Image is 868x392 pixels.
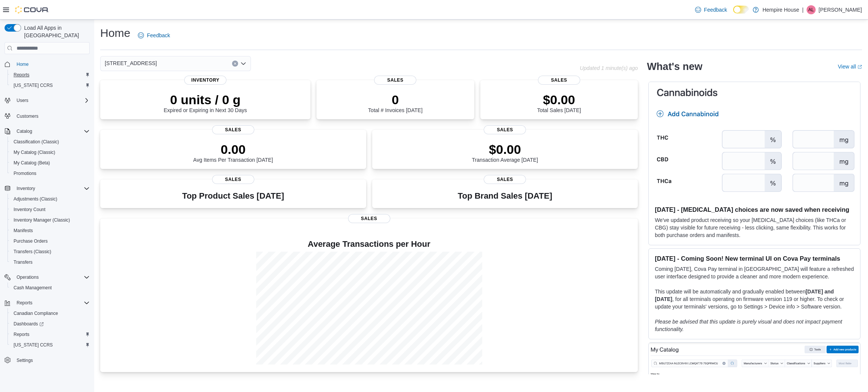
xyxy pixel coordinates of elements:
button: Transfers (Classic) [8,246,93,257]
span: Catalog [14,127,90,136]
button: [US_STATE] CCRS [8,340,93,350]
span: Home [14,59,90,69]
a: Dashboards [8,319,93,329]
a: Reports [11,70,32,79]
button: Home [2,59,93,70]
span: Promotions [14,170,37,176]
div: Total # Invoices [DATE] [368,92,422,113]
button: Inventory Manager (Classic) [8,215,93,225]
button: Classification (Classic) [8,137,93,147]
span: Washington CCRS [11,81,90,90]
span: Customers [14,111,90,120]
span: Transfers [14,259,32,265]
button: Adjustments (Classic) [8,194,93,204]
div: Avg Items Per Transaction [DATE] [193,142,273,163]
span: Dashboards [14,321,44,327]
span: Customers [17,113,38,119]
span: Inventory Count [14,207,46,213]
span: Inventory Manager (Classic) [14,217,70,223]
span: My Catalog (Classic) [14,149,55,155]
span: Load All Apps in [GEOGRAPHIC_DATA] [21,24,90,39]
p: We've updated product receiving so your [MEDICAL_DATA] choices (like THCa or CBG) stay visible fo... [655,216,854,239]
span: Washington CCRS [11,340,90,349]
span: [US_STATE] CCRS [14,342,53,348]
span: My Catalog (Classic) [11,148,90,157]
span: Reports [14,331,29,337]
a: Home [14,60,32,69]
p: $0.00 [537,92,581,107]
span: Reports [17,300,32,306]
span: Settings [14,356,90,365]
a: Inventory Count [11,205,49,214]
span: Sales [212,175,254,184]
span: Inventory [17,185,35,191]
nav: Complex example [5,56,90,385]
span: Sales [484,175,526,184]
h3: [DATE] - Coming Soon! New terminal UI on Cova Pay terminals [655,255,854,262]
button: Users [2,95,93,106]
h1: Home [100,26,130,41]
div: Total Sales [DATE] [537,92,581,113]
span: [STREET_ADDRESS] [105,59,157,68]
input: Dark Mode [733,6,749,14]
a: Adjustments (Classic) [11,194,60,204]
span: Sales [538,76,580,85]
span: Cash Management [11,283,90,292]
span: Dashboards [11,319,90,328]
button: Reports [2,298,93,308]
span: Reports [11,330,90,339]
button: [US_STATE] CCRS [8,80,93,91]
a: Purchase Orders [11,237,51,246]
span: Home [17,61,29,67]
span: Users [14,96,90,105]
span: Transfers (Classic) [14,249,51,255]
button: My Catalog (Classic) [8,147,93,158]
button: Inventory [14,184,38,193]
button: Manifests [8,225,93,236]
span: My Catalog (Beta) [14,160,50,166]
button: Users [14,96,31,105]
span: Feedback [147,32,170,39]
span: Inventory Count [11,205,90,214]
a: Canadian Compliance [11,309,61,318]
span: Cash Management [14,285,52,291]
span: Inventory [184,76,226,85]
a: Customers [14,112,41,121]
button: Open list of options [240,61,246,67]
p: | [802,5,804,14]
span: Reports [14,298,90,307]
button: Reports [14,298,35,307]
button: Clear input [232,61,238,67]
span: Purchase Orders [11,237,90,246]
img: Cova [15,6,49,14]
button: Operations [14,273,42,282]
button: Customers [2,110,93,121]
h3: [DATE] - [MEDICAL_DATA] choices are now saved when receiving [655,206,854,213]
span: Canadian Compliance [14,310,58,316]
a: My Catalog (Beta) [11,158,53,167]
button: Reports [8,70,93,80]
p: [PERSON_NAME] [819,5,862,14]
em: Please be advised that this update is purely visual and does not impact payment functionality. [655,319,842,332]
span: Operations [14,273,90,282]
h2: What's new [647,61,702,73]
span: Classification (Classic) [11,137,90,146]
a: My Catalog (Classic) [11,148,58,157]
div: Expired or Expiring in Next 30 Days [164,92,247,113]
h3: Top Product Sales [DATE] [182,191,284,201]
span: Reports [11,70,90,79]
h3: Top Brand Sales [DATE] [458,191,552,201]
span: Adjustments (Classic) [14,196,57,202]
button: My Catalog (Beta) [8,158,93,168]
span: Operations [17,274,39,280]
a: Promotions [11,169,40,178]
a: [US_STATE] CCRS [11,340,56,349]
a: Classification (Classic) [11,137,62,146]
a: Inventory Manager (Classic) [11,216,73,225]
a: Cash Management [11,283,55,292]
button: Canadian Compliance [8,308,93,319]
a: View allExternal link [838,64,862,70]
span: Sales [484,125,526,134]
a: Feedback [692,2,730,17]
